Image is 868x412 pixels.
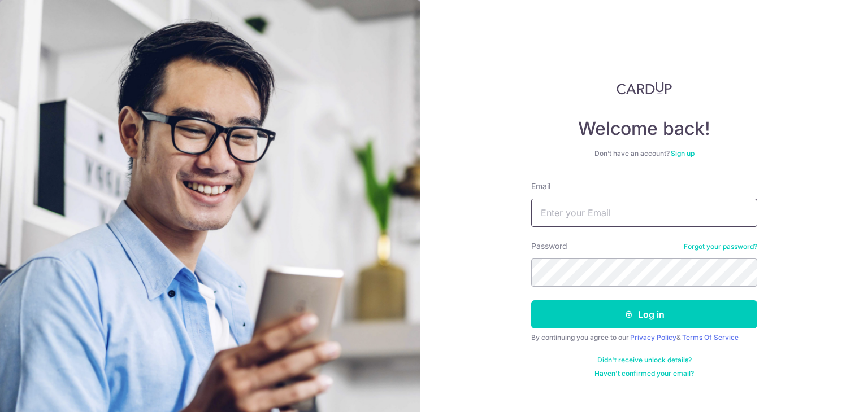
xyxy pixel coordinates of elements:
[531,300,757,328] button: Log in
[531,149,757,158] div: Don’t have an account?
[594,369,694,378] a: Haven't confirmed your email?
[531,181,550,192] label: Email
[531,333,757,342] div: By continuing you agree to our &
[617,81,672,95] img: CardUp Logo
[630,333,676,341] a: Privacy Policy
[597,356,692,365] a: Didn't receive unlock details?
[531,240,567,252] label: Password
[671,149,695,157] a: Sign up
[531,199,757,227] input: Enter your Email
[682,333,739,341] a: Terms Of Service
[531,117,757,140] h4: Welcome back!
[684,242,757,251] a: Forgot your password?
